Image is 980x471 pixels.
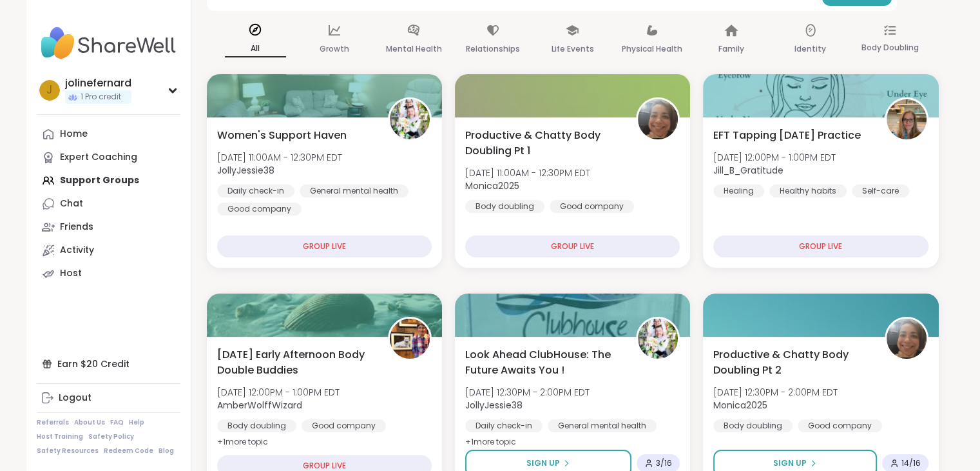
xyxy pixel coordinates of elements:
[794,41,826,57] p: Identity
[37,239,180,262] a: Activity
[466,41,520,57] p: Relationships
[225,41,286,57] p: All
[887,99,927,139] img: Jill_B_Gratitude
[129,418,144,427] a: Help
[110,418,124,427] a: FAQ
[37,262,180,285] a: Host
[638,319,678,359] img: JollyJessie38
[550,200,634,213] div: Good company
[713,235,928,257] div: GROUP LIVE
[713,128,861,143] span: EFT Tapping [DATE] Practice
[901,458,921,468] span: 14 / 16
[465,235,680,257] div: GROUP LIVE
[217,235,432,257] div: GROUP LIVE
[300,185,408,197] div: General mental health
[60,244,94,257] div: Activity
[60,267,82,280] div: Host
[88,432,134,441] a: Safety Policy
[65,76,131,90] div: jolinefernard
[713,151,836,164] span: [DATE] 12:00PM - 1:00PM EDT
[37,192,180,215] a: Chat
[37,123,180,146] a: Home
[81,92,121,103] span: 1 Pro credit
[622,41,682,57] p: Physical Health
[37,432,83,441] a: Host Training
[59,392,91,405] div: Logout
[37,352,180,376] div: Earn $20 Credit
[465,399,523,412] b: JollyJessie38
[465,200,544,213] div: Body doubling
[74,418,105,427] a: About Us
[302,419,386,432] div: Good company
[37,446,99,456] a: Safety Resources
[217,128,347,143] span: Women's Support Haven
[60,197,83,210] div: Chat
[60,151,137,164] div: Expert Coaching
[386,41,442,57] p: Mental Health
[159,446,174,456] a: Blog
[465,347,622,378] span: Look Ahead ClubHouse: The Future Awaits You !
[713,185,764,197] div: Healing
[465,179,519,192] b: Monica2025
[465,166,590,179] span: [DATE] 11:00AM - 12:30PM EDT
[769,185,847,197] div: Healthy habits
[217,151,342,164] span: [DATE] 11:00AM - 12:30PM EDT
[60,221,93,234] div: Friends
[217,203,302,215] div: Good company
[798,419,882,432] div: Good company
[861,40,918,55] p: Body Doubling
[548,419,657,432] div: General mental health
[217,419,296,432] div: Body doubling
[60,128,88,141] div: Home
[638,99,678,139] img: Monica2025
[465,419,543,432] div: Daily check-in
[390,319,430,359] img: AmberWolffWizard
[713,419,793,432] div: Body doubling
[773,457,807,469] span: Sign Up
[390,99,430,139] img: JollyJessie38
[320,41,349,57] p: Growth
[217,386,340,399] span: [DATE] 12:00PM - 1:00PM EDT
[852,185,909,197] div: Self-care
[37,146,180,169] a: Expert Coaching
[37,418,69,427] a: Referrals
[37,386,180,410] a: Logout
[656,458,672,468] span: 3 / 16
[713,399,767,412] b: Monica2025
[37,215,180,239] a: Friends
[465,386,590,399] span: [DATE] 12:30PM - 2:00PM EDT
[217,347,374,378] span: [DATE] Early Afternoon Body Double Buddies
[37,21,180,66] img: ShareWell Nav Logo
[713,386,838,399] span: [DATE] 12:30PM - 2:00PM EDT
[217,399,302,412] b: AmberWolffWizard
[465,128,622,159] span: Productive & Chatty Body Doubling Pt 1
[713,164,783,177] b: Jill_B_Gratitude
[217,185,294,197] div: Daily check-in
[104,446,153,456] a: Redeem Code
[217,164,274,177] b: JollyJessie38
[46,82,52,99] span: j
[887,319,927,359] img: Monica2025
[718,41,744,57] p: Family
[713,347,870,378] span: Productive & Chatty Body Doubling Pt 2
[551,41,593,57] p: Life Events
[526,457,560,469] span: Sign Up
